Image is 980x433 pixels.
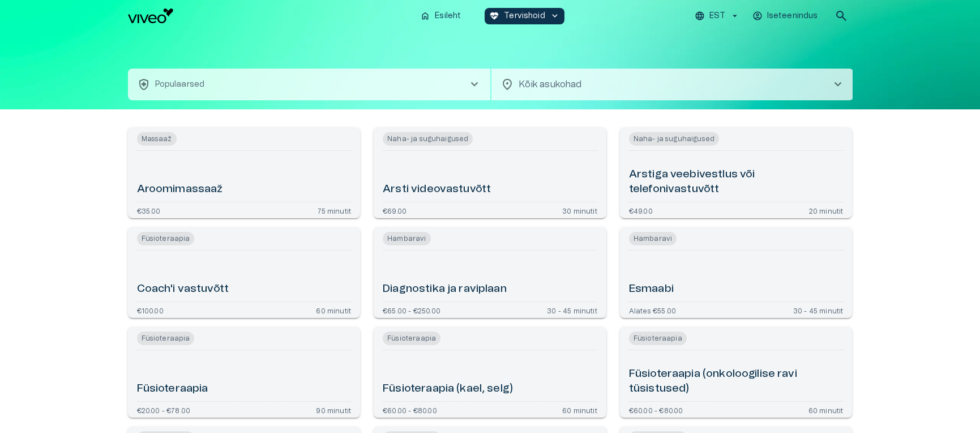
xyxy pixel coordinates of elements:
[468,78,481,91] span: chevron_right
[128,69,490,100] button: health_and_safetyPopulaarsedchevron_right
[128,9,412,23] a: Navigate to homepage
[420,11,430,21] span: home
[435,10,461,22] p: Esileht
[709,10,725,22] p: EST
[620,327,853,418] a: Open service booking details
[489,11,499,21] span: ecg_heart
[629,406,683,413] p: €60.00 - €80.00
[383,232,430,245] span: Hambaravi
[137,307,164,313] p: €100.00
[383,282,507,297] h6: Diagnostika ja raviplaan
[383,182,491,197] h6: Arsti videovastuvõtt
[374,327,606,418] a: Open service booking details
[137,332,195,345] span: Füsioteraapia
[629,307,676,313] p: Alates €55.00
[620,227,853,318] a: Open service booking details
[137,182,223,197] h6: Aroomimassaaž
[128,227,361,318] a: Open service booking details
[137,207,161,214] p: €35.00
[316,406,351,413] p: 90 minutit
[562,406,597,413] p: 60 minutit
[629,132,719,146] span: Naha- ja suguhaigused
[562,207,597,214] p: 30 minutit
[137,381,208,397] h6: Füsioteraapia
[155,79,205,91] p: Populaarsed
[137,282,229,297] h6: Coach'i vastuvõtt
[383,381,513,397] h6: Füsioteraapia (kael, selg)
[629,332,687,345] span: Füsioteraapia
[128,128,361,218] a: Open service booking details
[485,8,564,24] button: ecg_heartTervishoidkeyboard_arrow_down
[793,307,844,313] p: 30 - 45 minutit
[383,332,440,345] span: Füsioteraapia
[137,232,195,245] span: Füsioteraapia
[629,167,844,197] h6: Arstiga veebivestlus või telefonivastuvõtt
[504,10,545,22] p: Tervishoid
[137,78,151,91] span: health_and_safety
[808,406,844,413] p: 60 minutit
[620,128,853,218] a: Open service booking details
[835,9,848,23] span: search
[831,78,845,91] span: chevron_right
[383,307,440,313] p: €65.00 - €250.00
[550,11,560,21] span: keyboard_arrow_down
[128,9,173,23] img: Viveo logo
[374,227,606,318] a: Open service booking details
[374,128,606,218] a: Open service booking details
[519,78,813,91] p: Kõik asukohad
[137,406,191,413] p: €20.00 - €78.00
[383,132,473,146] span: Naha- ja suguhaigused
[751,8,821,24] button: Iseteenindus
[547,307,597,313] p: 30 - 45 minutit
[416,8,467,24] button: homeEsileht
[629,367,844,397] h6: Füsioteraapia (onkoloogilise ravi tüsistused)
[767,10,818,22] p: Iseteenindus
[500,78,514,91] span: location_on
[809,207,844,214] p: 20 minutit
[629,282,674,297] h6: Esmaabi
[629,207,653,214] p: €49.00
[316,307,351,313] p: 60 minutit
[629,232,677,245] span: Hambaravi
[383,207,406,214] p: €69.00
[830,5,853,27] button: open search modal
[137,132,177,146] span: Massaaž
[693,8,741,24] button: EST
[318,207,351,214] p: 75 minutit
[383,406,437,413] p: €60.00 - €80.00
